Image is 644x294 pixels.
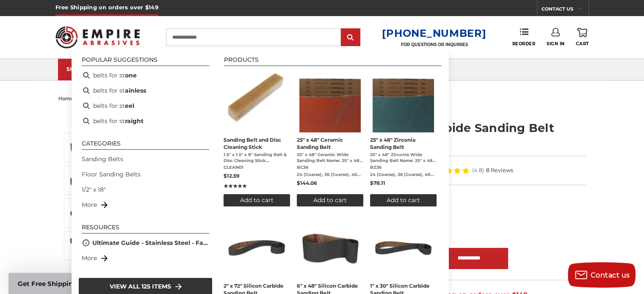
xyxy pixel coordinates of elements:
[512,41,535,47] span: Reorder
[78,98,213,113] li: belts for steel
[224,165,290,170] span: CLEAN01
[486,168,513,173] span: 8 Reviews
[92,239,209,247] a: Ultimate Guide - Stainless Steel - Fabrication, Grinding, and Finishing with Abrasives
[224,152,290,164] span: 1.5" x 1.5" x 8" Sanding Belt & Disc Cleaning Stick Rubberized Cleaning Stick for Sanding Belts a...
[297,194,363,206] button: Add to cart
[224,182,247,190] span: ★★★★★
[297,152,363,164] span: 25" x 48" Ceramic Wide Sanding Belt Name: 25" x 48" Ceramic Wide Sanding Belt Description: 25 In....
[78,250,213,266] li: More
[78,151,213,167] li: Sanding Belts
[78,167,213,182] li: Floor Sanding Belts
[125,117,144,126] b: raight
[78,83,213,98] li: belts for stainless
[78,68,213,83] li: belts for stone
[370,136,437,151] span: 25" x 48" Zirconia Sanding Belt
[110,282,171,291] span: View all 125 items
[382,42,486,47] p: FOR QUESTIONS OR INQUIRIES
[82,185,106,194] a: 1/2" x 18"
[297,165,363,170] span: BC36
[220,68,293,210] li: Sanding Belt and Disc Cleaning Stick
[370,152,437,164] span: 25" x 48" Zirconia Wide Sanding Belt Name: 25" x 48" Zirconia Alumina Wide Sanding Belt Descripti...
[82,224,209,234] li: Resources
[224,71,290,206] a: Sanding Belt and Disc Cleaning Stick
[576,41,589,47] span: Cart
[367,68,440,210] li: 25" x 48" Zirconia Sanding Belt
[69,235,91,256] img: 6" x 48" - Silicon Carbide Sanding Belt
[370,172,437,178] span: 24 (Coarse), 36 (Coarse), 40 (Coarse), 60 (Medium), 80 (Medium), 120 (Fine)
[125,86,146,95] b: ainless
[576,28,589,47] a: Cart
[69,137,91,158] img: 6" x 48" Silicon Carbide File Belt
[382,27,486,39] a: [PHONE_NUMBER]
[224,136,290,151] span: Sanding Belt and Disc Cleaning Stick
[55,21,140,54] img: Empire Abrasives
[370,165,437,170] span: BZ36
[58,96,73,102] a: home
[542,4,589,16] a: CONTACT US
[591,271,630,279] span: Contact us
[370,180,385,186] span: $78.11
[8,273,86,294] div: Get Free ShippingClose teaser
[78,235,213,250] li: Ultimate Guide - Stainless Steel - Fabrication, Grinding, and Finishing with Abrasives
[512,28,535,46] a: Reorder
[297,136,363,151] span: 25" x 48" Ceramic Sanding Belt
[297,71,363,206] a: 25" x 48" Ceramic Sanding Belt
[328,120,586,136] h1: 6" x 48" Silicon Carbide Sanding Belt
[373,217,434,278] img: 1" x 30" Silicon Carbide File Belt
[472,168,484,173] span: (4.8)
[66,66,134,72] div: SHOP CATEGORIES
[328,208,586,216] label: Choose Your Grit:
[224,57,442,66] li: Products
[125,102,134,110] b: eel
[78,113,213,129] li: belts for straight
[226,217,287,278] img: 2" x 72" Silicon Carbide File Belt
[370,71,437,206] a: 25" x 48" Zirconia Sanding Belt
[78,197,213,212] li: More
[293,68,367,210] li: 25" x 48" Ceramic Sanding Belt
[69,170,91,191] img: 6" x 48" Silicon Carbide Sanding Belt
[370,194,437,206] button: Add to cart
[82,140,209,150] li: Categories
[568,262,636,288] button: Contact us
[18,280,77,288] span: Get Free Shipping
[82,57,209,66] li: Popular suggestions
[299,217,361,278] img: 6" x 48" Silicon Carbide File Belt
[70,114,91,132] button: Previous
[69,202,91,223] img: 6" x 48" Sanding Belt SC
[78,182,213,197] li: 1/2" x 18"
[297,172,363,178] span: 24 (Coarse), 36 (Coarse), 40 (Coarse), 60 (Medium), 80 (Medium), 120 (Fine)
[342,29,359,46] input: Submit
[125,71,137,80] b: one
[82,155,123,164] a: Sanding Belts
[224,194,290,206] button: Add to cart
[547,41,565,47] span: Sign In
[224,173,240,179] span: $12.59
[297,180,317,186] span: $144.06
[82,170,141,179] a: Floor Sanding Belts
[70,261,91,280] button: Next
